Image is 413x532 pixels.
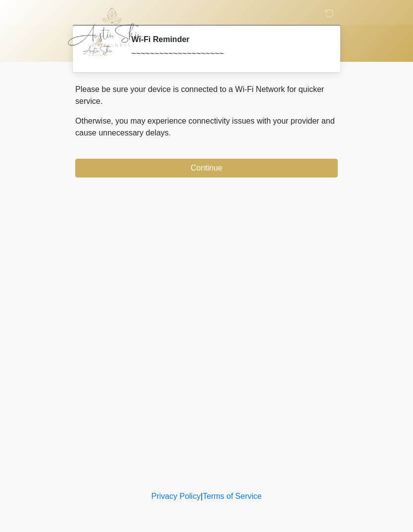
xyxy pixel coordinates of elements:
p: Otherwise, you may experience connectivity issues with your provider and cause unnecessary delays [75,115,338,139]
a: Privacy Policy [152,492,201,500]
span: . [169,129,171,137]
p: Please be sure your device is connected to a Wi-Fi Network for quicker service. [75,84,338,107]
img: Austin Skin & Wellness Logo [65,7,153,47]
a: Terms of Service [203,492,261,500]
button: Continue [75,159,338,177]
a: | [201,492,203,500]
